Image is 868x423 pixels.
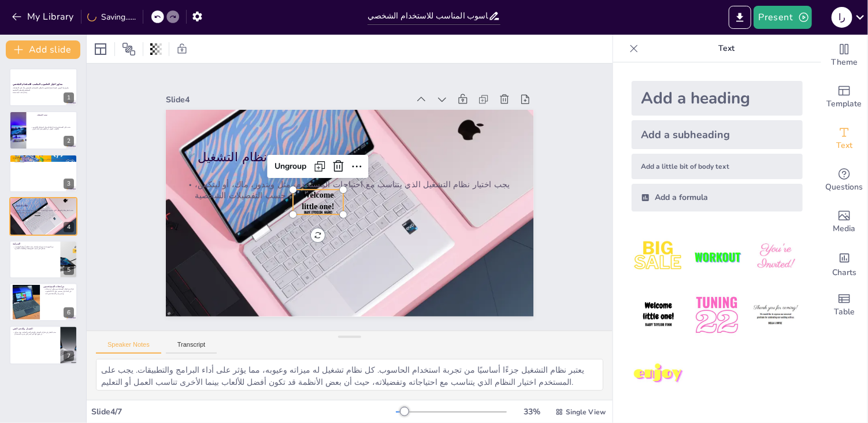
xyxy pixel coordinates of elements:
span: Media [833,222,856,235]
div: Layout [91,40,110,58]
span: Text [836,139,852,152]
p: يتناول هذا العرض كيفية اختيار الحاسوب المثالي للاستخدام الشخصي بناءً على الاحتياجات المختلفة والم... [13,87,74,91]
div: 7 [9,326,77,364]
div: ر ا [832,7,852,28]
div: 1 [64,92,74,103]
div: Slide 4 [166,94,409,105]
span: Table [834,306,855,318]
button: Transcript [166,341,217,354]
div: Add a formula [632,184,803,211]
p: يجب اختيار نظام التشغيل الذي يتناسب مع احتياجات المستخدم، مثل ويندوز، ماك، أو لينكس، حسب التفضيلا... [13,210,74,214]
div: 6 [9,283,77,321]
span: Questions [826,181,863,194]
span: Template [827,98,862,110]
textarea: يعتبر نظام التشغيل جزءًا أساسيًا من تجربة استخدام الحاسوب. كل نظام تشغيل له ميزاته وعيوبه، مما يؤ... [96,359,603,391]
img: 2.jpeg [690,230,744,284]
strong: معايير اختيار الحاسوب المناسب للاستخدام الشخصي [13,83,62,86]
div: Add a heading [632,81,803,116]
p: تحديد الاحتياجات [37,114,66,116]
div: Change the overall theme [821,35,867,76]
div: Add a little bit of body text [632,154,803,179]
p: تشمل المواصفات الأساسية المعالج، الذاكرة، وسعة التخزين. يجب اختيار المواصفات المناسبة لضمان أداء ... [13,159,74,163]
button: My Library [9,8,79,26]
div: Add ready made slides [821,76,867,118]
button: Export to PowerPoint [729,6,751,29]
p: قراءة مراجعات المستخدمين يمكن أن تساعد في اتخاذ قرار مستنير حول أداء الحاسوب ومدى رضى المستخدمين ... [43,288,74,295]
p: مواصفات الحاسوب [13,156,74,159]
input: Insert title [368,8,488,24]
img: 3.jpeg [749,230,803,284]
span: Charts [832,266,856,279]
img: 5.jpeg [690,288,744,342]
span: Baby [PERSON_NAME] [303,210,332,215]
span: Position [122,42,136,56]
div: 2 [9,111,77,149]
div: 6 [64,307,74,318]
img: 4.jpeg [632,288,685,342]
div: 7 [64,351,74,361]
span: Single View [566,407,606,417]
div: Ungroup [270,157,311,176]
div: 5 [9,240,77,279]
div: 4 [9,197,77,235]
div: Add images, graphics, shapes or video [821,201,867,243]
div: Get real-time input from your audience [821,159,867,201]
div: 3 [64,179,74,189]
div: Slide 4 / 7 [91,406,396,417]
button: Add slide [6,40,80,59]
div: 33 % [518,406,546,417]
img: 6.jpeg [749,288,803,342]
button: ر ا [832,6,852,29]
p: يجب اختيار نظام التشغيل الذي يتناسب مع احتياجات المستخدم، مثل ويندوز، ماك، أو لينكس، حسب التفضيلا... [184,179,515,202]
div: 3 [9,154,77,192]
p: نظام التشغيل [15,205,76,208]
div: Add a table [821,284,867,326]
img: 1.jpeg [632,230,685,284]
p: Text [643,35,810,62]
button: Speaker Notes [96,341,161,354]
span: Welcome little one! [35,212,40,216]
p: Generated with [URL] [13,91,74,94]
p: الميزانية [13,242,57,245]
span: Baby [PERSON_NAME] [35,216,40,217]
div: 2 [64,136,74,146]
p: نظام التشغيل [197,149,528,166]
div: 5 [64,265,74,275]
div: Add a subheading [632,120,803,149]
p: مراجعات المستخدمين [43,285,74,288]
span: Theme [831,56,858,69]
img: 7.jpeg [632,347,685,401]
div: Add charts and graphs [821,243,867,284]
div: Add text boxes [821,118,867,159]
div: Saving...... [87,12,136,23]
button: Present [754,6,811,29]
div: 4 [64,222,74,232]
p: الضمان والدعم الفني [13,328,57,331]
p: من المهم تحديد ميزانية واضحة، حيث تختلف أسعار الحواسيب بشكل كبير حسب المواصفات والعلامات التجارية. [13,246,57,250]
p: يجب النظر في خيارات الضمان والدعم الفني المتاحة، حيث يمكن أن يكون لها تأثير كبير على تجربة الاستخ... [13,332,57,336]
div: 1 [9,68,77,106]
span: Welcome little one! [302,191,334,211]
p: يجب على المستخدم تحديد احتياجاته مثل استخدام الحاسوب للألعاب، العمل، أو التعليم قبل اتخاذ القرار. [30,126,75,130]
